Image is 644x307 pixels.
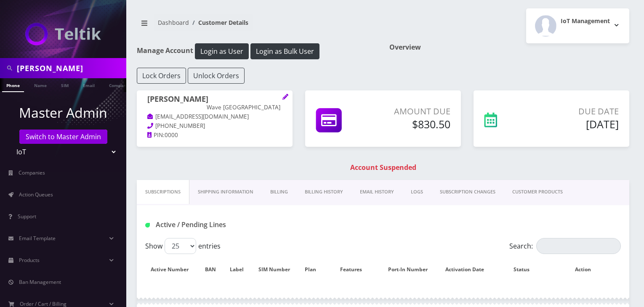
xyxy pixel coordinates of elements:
a: SIM [57,78,73,91]
a: Name [30,78,51,91]
a: CUSTOMER PRODUCTS [504,180,571,204]
a: Billing History [296,180,351,204]
a: Switch to Master Admin [19,130,107,144]
img: Active / Pending Lines [145,223,150,228]
span: Companies [19,169,45,176]
a: Billing [262,180,296,204]
th: Port-In Number [384,257,440,282]
button: IoT Management [526,8,629,43]
label: Show entries [145,238,221,254]
a: LOGS [402,180,431,204]
h2: IoT Management [561,18,610,25]
a: PIN: [147,131,165,140]
h1: Active / Pending Lines [145,221,295,229]
input: Search: [536,238,621,254]
h1: [PERSON_NAME] [147,95,282,112]
span: Support [18,213,36,220]
span: Ban Management [19,278,61,286]
a: Login as Bulk User [250,46,319,55]
img: IoT [25,23,101,45]
button: Login as Bulk User [250,43,319,59]
th: Status [498,257,554,282]
h5: $830.50 [377,118,450,130]
th: SIM Number [255,257,302,282]
select: Showentries [165,238,196,254]
span: 0000 [165,131,178,139]
span: [PHONE_NUMBER] [155,122,205,130]
p: Amount Due [377,105,450,118]
th: Action [555,257,620,282]
th: Activation Date [441,257,497,282]
a: Shipping Information [189,180,262,204]
nav: breadcrumb [137,14,377,38]
h1: Overview [389,43,629,51]
li: Customer Details [189,18,248,27]
button: Lock Orders [137,68,186,84]
h1: Manage Account [137,43,377,59]
span: Products [19,257,40,264]
a: Company [105,78,133,91]
th: Label [227,257,254,282]
h5: [DATE] [533,118,619,130]
h1: Account Suspended [139,164,627,172]
a: SUBSCRIPTION CHANGES [431,180,504,204]
a: EMAIL HISTORY [351,180,402,204]
th: Features [327,257,383,282]
p: Due Date [533,105,619,118]
th: BAN [203,257,226,282]
p: Wave [GEOGRAPHIC_DATA] [207,104,282,111]
button: Unlock Orders [188,68,245,84]
span: Email Template [19,235,56,242]
button: Login as User [195,43,249,59]
a: Email [79,78,99,91]
a: Dashboard [158,19,189,26]
label: Search: [509,238,621,254]
a: Phone [2,78,24,92]
span: Action Queues [19,191,53,198]
th: Active Number [146,257,202,282]
a: Subscriptions [137,180,189,204]
th: Plan [303,257,326,282]
a: [EMAIL_ADDRESS][DOMAIN_NAME] [147,113,249,121]
input: Search in Company [17,60,124,76]
a: Login as User [193,46,250,55]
